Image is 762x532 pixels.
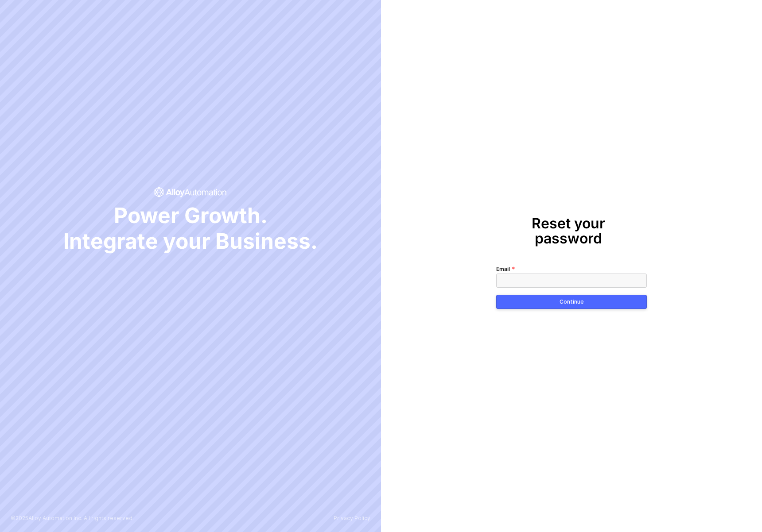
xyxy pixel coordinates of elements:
[496,295,647,309] button: Continue
[63,203,318,254] span: Power Growth. Integrate your Business.
[496,216,640,246] h1: Reset your password
[11,515,134,521] p: © 2025 Alloy Automation Inc. All rights reserved.
[154,187,227,197] span: icon-success
[496,274,647,288] input: Email
[496,265,515,274] label: Email
[560,298,584,305] div: Continue
[334,515,370,521] a: Privacy Policy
